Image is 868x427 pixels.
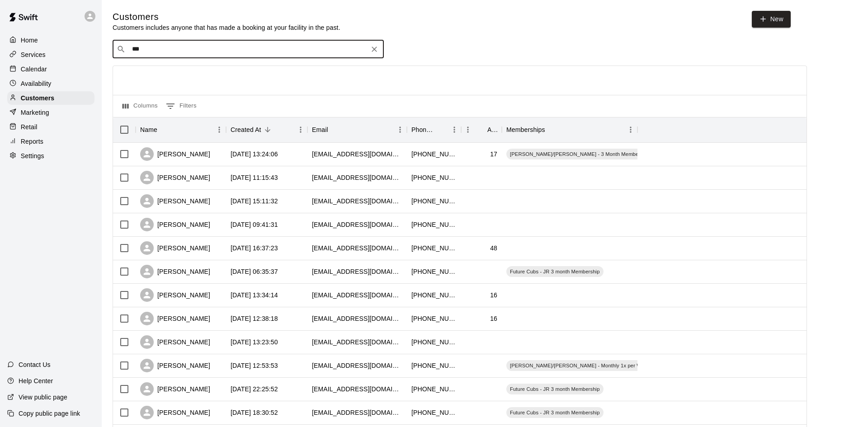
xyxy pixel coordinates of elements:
[487,117,497,142] div: Age
[312,173,402,182] div: pbaranauskas@me.com
[506,362,653,369] span: [PERSON_NAME]/[PERSON_NAME] - Monthly 1x per Week
[312,291,402,300] div: johncadier13@gmail.com
[448,123,461,136] button: Menu
[490,291,497,300] div: 16
[140,218,210,231] div: [PERSON_NAME]
[7,91,94,105] a: Customers
[7,77,94,90] a: Availability
[506,385,604,393] span: Future Cubs - JR 3 month Membership
[7,120,94,134] a: Retail
[7,106,94,119] a: Marketing
[140,312,210,325] div: [PERSON_NAME]
[231,220,278,229] div: 2025-08-07 09:41:31
[261,123,274,136] button: Sort
[136,117,226,142] div: Name
[140,194,210,208] div: [PERSON_NAME]
[21,94,54,103] p: Customers
[231,173,278,182] div: 2025-08-09 11:15:43
[231,291,278,300] div: 2025-08-05 13:34:14
[120,99,160,113] button: Select columns
[140,335,210,349] div: [PERSON_NAME]
[393,123,407,136] button: Menu
[411,117,435,142] div: Phone Number
[411,173,457,182] div: +19737225011
[7,62,94,76] a: Calendar
[231,267,278,276] div: 2025-08-06 06:35:37
[411,150,457,159] div: +19083866111
[157,123,170,136] button: Sort
[411,361,457,370] div: +19735683980
[19,393,67,402] p: View public page
[140,382,210,396] div: [PERSON_NAME]
[506,149,686,160] div: [PERSON_NAME]/[PERSON_NAME] - 3 Month Membership - 2x per week
[312,220,402,229] div: lmrugel@yahoo.com
[231,314,278,323] div: 2025-08-05 12:38:18
[506,409,604,416] span: Future Cubs - JR 3 month Membership
[7,135,94,148] a: Reports
[231,361,278,370] div: 2025-08-04 12:53:53
[21,108,49,117] p: Marketing
[506,268,604,275] span: Future Cubs - JR 3 month Membership
[19,360,51,369] p: Contact Us
[411,291,457,300] div: +18622287957
[312,244,402,253] div: jmelendez1176@gmail.com
[461,123,475,136] button: Menu
[140,147,210,161] div: [PERSON_NAME]
[140,117,157,142] div: Name
[328,123,341,136] button: Sort
[411,197,457,206] div: +19735922502
[411,385,457,394] div: +12016027088
[140,406,210,419] div: [PERSON_NAME]
[411,220,457,229] div: +19732144319
[140,241,210,255] div: [PERSON_NAME]
[113,11,340,23] h5: Customers
[312,117,328,142] div: Email
[231,338,278,347] div: 2025-08-04 13:23:50
[435,123,448,136] button: Sort
[19,376,53,385] p: Help Center
[312,150,402,159] div: nickyacc02@gmail.com
[506,360,653,371] div: [PERSON_NAME]/[PERSON_NAME] - Monthly 1x per Week
[231,197,278,206] div: 2025-08-08 15:11:32
[307,117,407,142] div: Email
[490,244,497,253] div: 48
[140,359,210,372] div: [PERSON_NAME]
[113,40,384,58] div: Search customers by name or email
[231,244,278,253] div: 2025-08-06 16:37:23
[140,265,210,278] div: [PERSON_NAME]
[624,123,637,136] button: Menu
[475,123,487,136] button: Sort
[140,171,210,184] div: [PERSON_NAME]
[407,117,461,142] div: Phone Number
[21,79,52,88] p: Availability
[113,23,340,32] p: Customers includes anyone that has made a booking at your facility in the past.
[21,36,38,45] p: Home
[21,122,38,131] p: Retail
[21,137,43,146] p: Reports
[7,48,94,61] a: Services
[502,117,637,142] div: Memberships
[140,288,210,302] div: [PERSON_NAME]
[164,99,199,113] button: Show filters
[506,384,604,394] div: Future Cubs - JR 3 month Membership
[312,361,402,370] div: morahmeredith@gmail.com
[545,123,558,136] button: Sort
[231,117,261,142] div: Created At
[506,117,545,142] div: Memberships
[506,407,604,418] div: Future Cubs - JR 3 month Membership
[21,50,46,59] p: Services
[411,267,457,276] div: +12018736283
[7,33,94,47] a: Home
[490,150,497,159] div: 17
[368,43,381,56] button: Clear
[752,11,791,28] a: New
[411,338,457,347] div: +15134101699
[21,65,47,74] p: Calendar
[411,408,457,417] div: +15105042207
